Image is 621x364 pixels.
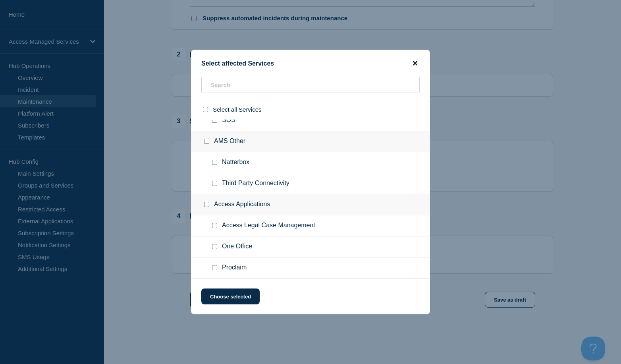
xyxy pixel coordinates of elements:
[411,60,420,67] button: close button
[212,181,217,186] input: Third Party Connectivity checkbox
[204,202,209,207] input: Access Applications checkbox
[212,265,217,270] input: Proclaim checkbox
[222,159,249,167] span: Natterbox
[212,118,217,123] input: SOS checkbox
[212,160,217,165] input: Natterbox checkbox
[201,77,420,93] input: Search
[201,288,260,304] button: Choose selected
[222,180,289,188] span: Third Party Connectivity
[212,244,217,249] input: One Office checkbox
[222,264,247,272] span: Proclaim
[222,116,235,124] span: SOS
[191,60,430,67] div: Select affected Services
[222,222,315,230] span: Access Legal Case Management
[213,106,262,113] span: Select all Services
[212,223,217,228] input: Access Legal Case Management checkbox
[191,131,430,152] div: AMS Other
[203,107,208,112] input: select all checkbox
[191,194,430,215] div: Access Applications
[204,139,209,144] input: AMS Other checkbox
[222,243,252,251] span: One Office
